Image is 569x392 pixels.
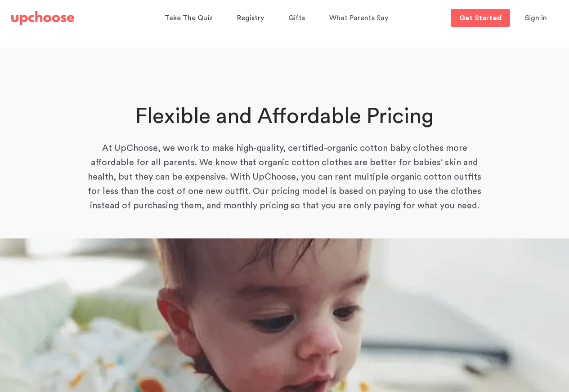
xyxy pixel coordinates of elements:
a: Get Started [451,9,510,27]
p: At UpChoose, we work to make high-quality, certified-organic cotton baby clothes more affordable ... [85,141,484,213]
span: Sign in [525,14,547,22]
span: What Parents Say [329,14,388,22]
a: Registry [237,9,267,27]
span: Gifts [288,14,305,22]
a: UpChoose [11,9,74,27]
h1: Flexible and Affordable Pricing [85,102,484,131]
a: Take The Quiz [165,9,215,27]
p: Get Started [459,14,502,22]
span: Registry [237,14,264,22]
span: Take The Quiz [165,14,213,22]
img: UpChoose [11,11,74,25]
a: Gifts [288,9,308,27]
a: What Parents Say [329,9,391,27]
button: Sign in [514,9,558,27]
